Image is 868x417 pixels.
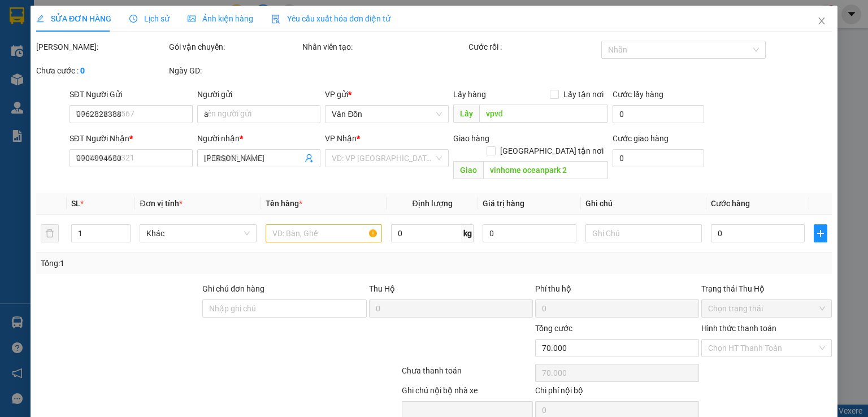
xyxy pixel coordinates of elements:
[197,88,320,101] div: Người gửi
[71,199,80,208] span: SL
[70,132,193,145] div: SĐT Người Nhận
[535,324,572,333] span: Tổng cước
[302,41,466,53] div: Nhân viên tạo:
[271,14,390,23] span: Yêu cầu xuất hóa đơn điện tử
[814,229,827,238] span: plus
[80,66,85,75] b: 0
[188,14,253,23] span: Ảnh kiện hàng
[806,6,837,37] button: Close
[559,88,608,101] span: Lấy tận nơi
[36,41,167,53] div: [PERSON_NAME]:
[305,154,314,163] span: user-add
[41,257,336,270] div: Tổng: 1
[581,193,706,215] th: Ghi chú
[266,199,302,208] span: Tên hàng
[266,224,382,242] input: VD: Bàn, Ghế
[332,106,441,123] span: Vân Đồn
[711,199,750,208] span: Cước hàng
[325,88,448,101] div: VP gửi
[271,15,280,24] img: icon
[483,161,608,179] input: Dọc đường
[401,364,533,384] div: Chưa thanh toán
[462,224,474,242] span: kg
[453,90,485,99] span: Lấy hàng
[188,15,196,23] span: picture
[146,225,249,242] span: Khác
[325,134,357,143] span: VP Nhận
[613,105,704,123] input: Cước lấy hàng
[453,134,489,143] span: Giao hàng
[197,132,320,145] div: Người nhận
[412,199,452,208] span: Định lượng
[701,283,832,295] div: Trạng thái Thu Hộ
[479,105,608,123] input: Dọc đường
[169,64,300,77] div: Ngày GD:
[708,300,825,317] span: Chọn trạng thái
[129,14,170,23] span: Lịch sử
[140,199,182,208] span: Đơn vị tính
[613,90,663,99] label: Cước lấy hàng
[402,384,532,401] div: Ghi chú nội bộ nhà xe
[585,224,702,242] input: Ghi Chú
[535,283,699,299] div: Phí thu hộ
[202,284,264,293] label: Ghi chú đơn hàng
[613,149,704,167] input: Cước giao hàng
[70,88,193,101] div: SĐT Người Gửi
[483,199,524,208] span: Giá trị hàng
[453,105,479,123] span: Lấy
[36,14,111,23] span: SỬA ĐƠN HÀNG
[496,145,608,157] span: [GEOGRAPHIC_DATA] tận nơi
[129,15,137,23] span: clock-circle
[814,224,827,242] button: plus
[169,41,300,53] div: Gói vận chuyển:
[36,15,44,23] span: edit
[368,284,394,293] span: Thu Hộ
[613,134,669,143] label: Cước giao hàng
[701,324,776,333] label: Hình thức thanh toán
[535,384,699,401] div: Chi phí nội bộ
[453,161,483,179] span: Giao
[202,299,366,318] input: Ghi chú đơn hàng
[817,16,826,25] span: close
[41,224,59,242] button: delete
[36,64,167,77] div: Chưa cước :
[468,41,599,53] div: Cước rồi :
